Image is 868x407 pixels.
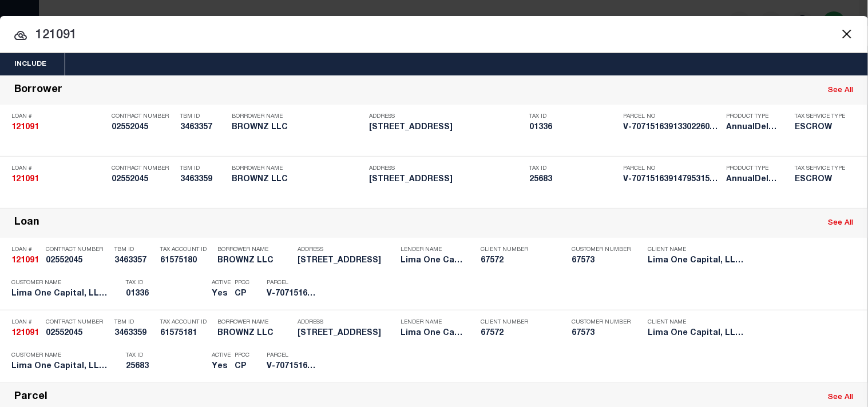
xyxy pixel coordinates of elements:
[11,280,109,286] p: Customer Name
[114,319,154,326] p: TBM ID
[572,256,629,266] h5: 67573
[369,165,524,172] p: Address
[232,165,363,172] p: Borrower Name
[11,175,106,185] h5: 121091
[11,329,39,337] strong: 121091
[298,256,395,266] h5: 337 CHURCH STREET DANVILLE VA 24540
[401,319,463,326] p: Lender Name
[235,289,249,299] h5: CP
[11,256,40,266] h5: 121091
[114,256,154,266] h5: 3463357
[212,280,231,286] p: Active
[401,246,463,253] p: Lender Name
[481,319,555,326] p: Client Number
[46,329,109,338] h5: 02552045
[298,319,395,326] p: Address
[14,391,47,404] div: Parcel
[14,84,62,97] div: Borrower
[46,246,109,253] p: Contract Number
[369,175,524,185] h5: 138 MONTAGUE ST DANVILLE VA 24541
[180,113,226,120] p: TBM ID
[727,113,778,120] p: Product Type
[624,165,721,172] p: Parcel No
[727,175,778,185] h5: AnnualDelinquency,Escrow
[267,280,318,286] p: Parcel
[235,362,249,372] h5: CP
[160,319,212,326] p: Tax Account ID
[14,217,39,230] div: Loan
[298,246,395,253] p: Address
[624,175,721,185] h5: V-7071516391479531557175
[217,319,292,326] p: Borrower Name
[369,123,524,133] h5: 337 CHURCH STREET DANVILLE VA 24540
[11,362,109,372] h5: Lima One Capital, LLC - Term Portfolio
[232,123,363,133] h5: BROWNZ LLC
[232,113,363,120] p: Borrower Name
[212,289,229,299] h5: Yes
[180,123,226,133] h5: 3463357
[46,319,109,326] p: Contract Number
[369,113,524,120] p: Address
[11,165,106,172] p: Loan #
[126,289,206,299] h5: 01336
[126,280,206,286] p: Tax ID
[624,113,721,120] p: Parcel No
[624,123,721,133] h5: V-7071516391330226090201
[11,175,39,183] strong: 121091
[126,352,206,359] p: Tax ID
[829,220,854,227] a: See All
[795,165,853,172] p: Tax Service Type
[795,123,853,133] h5: ESCROW
[11,257,39,265] strong: 121091
[160,256,212,266] h5: 61575180
[795,175,853,185] h5: ESCROW
[112,175,175,185] h5: 02552045
[795,113,853,120] p: Tax Service Type
[267,289,318,299] h5: V-7071516391330226090201
[212,362,229,372] h5: Yes
[572,319,631,326] p: Customer Number
[481,329,555,338] h5: 67572
[529,175,618,185] h5: 25683
[529,123,618,133] h5: 01336
[829,394,854,401] a: See All
[267,352,318,359] p: Parcel
[11,329,40,338] h5: 121091
[648,319,746,326] p: Client Name
[648,329,746,338] h5: Lima One Capital, LLC - Bridge Portfolio
[11,123,39,131] strong: 121091
[648,246,746,253] p: Client Name
[529,113,618,120] p: Tax ID
[298,329,395,338] h5: 138 MONTAGUE ST DANVILLE VA 24541
[401,256,463,266] h5: Lima One Capital, LLC - Term Po...
[11,352,109,359] p: Customer Name
[235,352,249,359] p: PPCC
[217,246,292,253] p: Borrower Name
[481,246,555,253] p: Client Number
[212,352,231,359] p: Active
[11,319,40,326] p: Loan #
[114,329,154,338] h5: 3463359
[267,362,318,372] h5: V-7071516391479531557175
[217,256,292,266] h5: BROWNZ LLC
[112,165,175,172] p: Contract Number
[11,113,106,120] p: Loan #
[11,246,40,253] p: Loan #
[126,362,206,372] h5: 25683
[46,256,109,266] h5: 02552045
[572,246,631,253] p: Customer Number
[217,329,292,338] h5: BROWNZ LLC
[11,123,106,133] h5: 121091
[829,87,854,94] a: See All
[481,256,555,266] h5: 67572
[160,246,212,253] p: Tax Account ID
[180,175,226,185] h5: 3463359
[235,280,249,286] p: PPCC
[11,289,109,299] h5: Lima One Capital, LLC - Term Portfolio
[112,113,175,120] p: Contract Number
[572,329,629,338] h5: 67573
[727,123,778,133] h5: AnnualDelinquency,Escrow
[727,165,778,172] p: Product Type
[232,175,363,185] h5: BROWNZ LLC
[401,329,463,338] h5: Lima One Capital, LLC - Term Po...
